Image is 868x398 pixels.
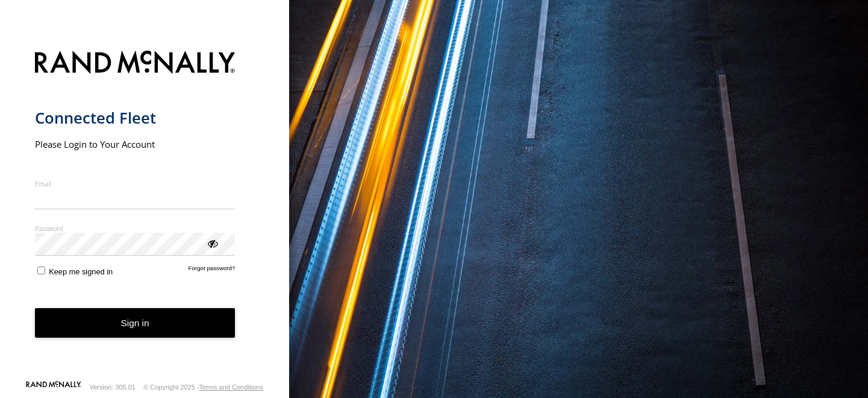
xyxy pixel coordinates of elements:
[35,108,236,128] h1: Connected Fleet
[49,267,113,276] span: Keep me signed in
[143,384,263,391] div: © Copyright 2025 -
[90,384,136,391] div: Version: 305.01
[35,43,255,380] form: main
[37,267,45,274] input: Keep me signed in
[35,138,236,150] h2: Please Login to Your Account
[35,308,236,338] button: Sign in
[35,48,236,79] img: Rand McNally
[206,237,218,249] div: ViewPassword
[189,265,236,276] a: Forgot password?
[26,381,81,393] a: Visit our Website
[35,224,236,233] label: Password
[35,179,236,188] label: Email
[199,384,263,391] a: Terms and Conditions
